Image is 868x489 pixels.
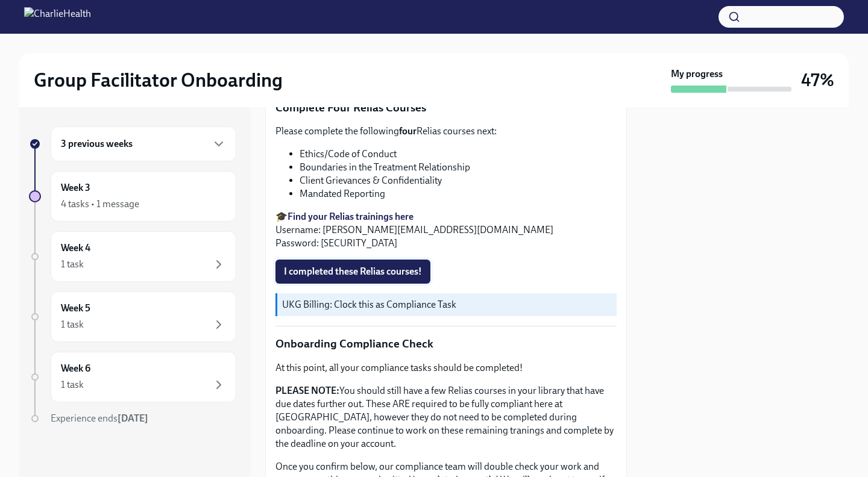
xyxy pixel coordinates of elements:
li: Boundaries in the Treatment Relationship [300,161,617,174]
strong: PLEASE NOTE: [275,385,339,396]
h2: Group Facilitator Onboarding [34,68,283,92]
a: Week 61 task [29,352,236,402]
p: UKG Billing: Clock this as Compliance Task [282,298,612,311]
li: Mandated Reporting [300,187,617,201]
span: Experience ends [51,413,148,424]
div: 1 task [61,318,84,331]
a: Week 41 task [29,231,236,282]
span: I completed these Relias courses! [284,266,422,278]
p: Please complete the following Relias courses next: [275,125,617,138]
h6: Week 3 [61,181,90,195]
button: I completed these Relias courses! [275,260,430,284]
h6: 3 previous weeks [61,137,133,151]
strong: four [399,125,417,137]
p: Complete Four Relias Courses [275,100,617,116]
div: 3 previous weeks [51,126,236,161]
p: 🎓 Username: [PERSON_NAME][EMAIL_ADDRESS][DOMAIN_NAME] Password: [SECURITY_DATA] [275,210,617,250]
p: At this point, all your compliance tasks should be completed! [275,361,617,375]
li: Client Grievances & Confidentiality [300,174,617,187]
div: 1 task [61,378,84,391]
a: Week 34 tasks • 1 message [29,171,236,222]
div: 4 tasks • 1 message [61,198,139,211]
strong: My progress [671,67,723,81]
h6: Week 5 [61,302,90,315]
p: You should still have a few Relias courses in your library that have due dates further out. These... [275,384,617,450]
a: Find your Relias trainings here [288,211,414,222]
div: 1 task [61,258,84,271]
img: CharlieHealth [24,7,91,26]
li: Ethics/Code of Conduct [300,148,617,161]
a: Week 51 task [29,291,236,342]
h6: Week 6 [61,362,90,375]
p: Onboarding Compliance Check [275,336,617,352]
h6: Week 4 [61,241,90,255]
h3: 47% [801,69,834,91]
strong: [DATE] [118,413,148,424]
